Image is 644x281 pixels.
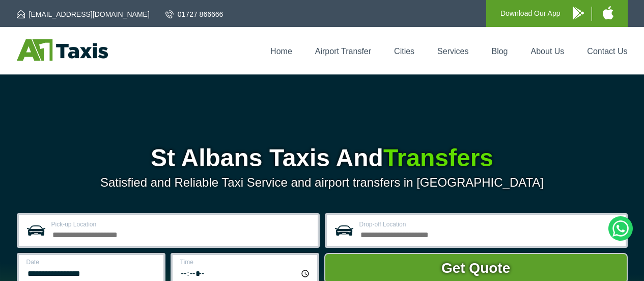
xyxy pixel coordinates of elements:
[603,6,613,19] img: A1 Taxis iPhone App
[51,221,312,227] label: Pick-up Location
[17,146,628,170] h1: St Albans Taxis And
[17,39,108,61] img: A1 Taxis St Albans LTD
[437,47,468,56] a: Services
[270,47,292,56] a: Home
[165,9,223,19] a: 01727 866666
[26,259,157,265] label: Date
[394,47,414,56] a: Cities
[587,47,627,56] a: Contact Us
[531,47,565,56] a: About Us
[180,259,311,265] label: Time
[573,7,584,19] img: A1 Taxis Android App
[17,175,628,190] p: Satisfied and Reliable Taxi Service and airport transfers in [GEOGRAPHIC_DATA]
[359,221,620,227] label: Drop-off Location
[491,47,508,56] a: Blog
[17,9,150,19] a: [EMAIL_ADDRESS][DOMAIN_NAME]
[500,7,561,20] p: Download Our App
[315,47,371,56] a: Airport Transfer
[383,144,493,171] span: Transfers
